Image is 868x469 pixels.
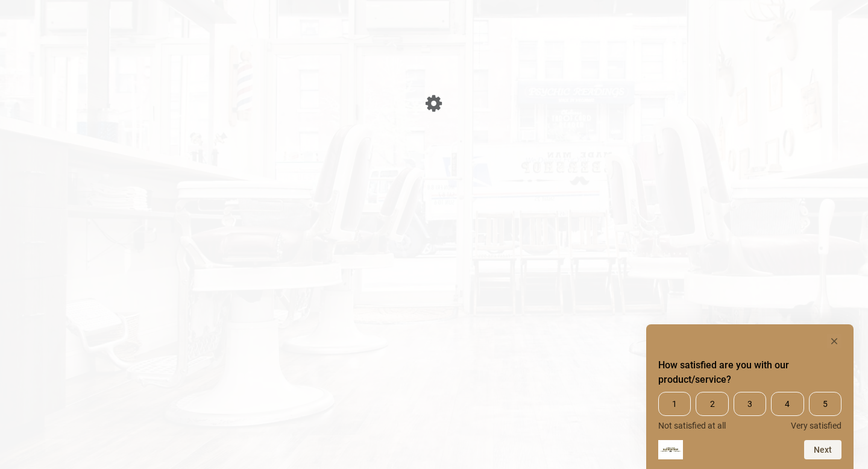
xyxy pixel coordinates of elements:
[804,440,841,459] button: Next question
[658,392,691,416] span: 1
[827,334,841,348] button: Hide survey
[696,392,728,416] span: 2
[658,392,841,430] div: How satisfied are you with our product/service? Select an option from 1 to 5, with 1 being Not sa...
[791,421,841,430] span: Very satisfied
[734,392,766,416] span: 3
[771,392,804,416] span: 4
[809,392,841,416] span: 5
[658,358,841,387] h2: How satisfied are you with our product/service? Select an option from 1 to 5, with 1 being Not sa...
[658,334,841,459] div: How satisfied are you with our product/service? Select an option from 1 to 5, with 1 being Not sa...
[658,421,726,430] span: Not satisfied at all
